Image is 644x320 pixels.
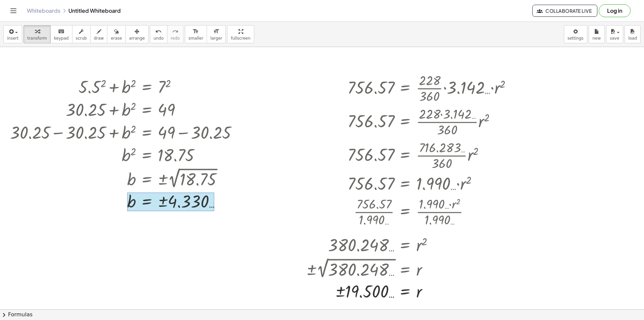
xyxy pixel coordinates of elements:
[185,25,207,43] button: format_sizesmaller
[167,25,183,43] button: redoredo
[23,25,51,43] button: transform
[625,25,641,43] button: load
[54,36,69,41] span: keypad
[107,25,125,43] button: erase
[189,36,203,41] span: smaller
[538,8,592,14] span: Collaborate Live
[150,25,167,43] button: undoundo
[76,36,87,41] span: scrub
[3,25,22,43] button: insert
[27,7,60,14] a: Whiteboards
[129,36,145,41] span: arrange
[193,28,199,36] i: format_size
[7,36,18,41] span: insert
[27,36,47,41] span: transform
[606,25,623,43] button: save
[210,36,222,41] span: larger
[94,36,104,41] span: draw
[172,28,178,36] i: redo
[227,25,254,43] button: fullscreen
[154,36,164,41] span: undo
[568,36,584,41] span: settings
[50,25,72,43] button: keyboardkeypad
[213,28,219,36] i: format_size
[155,28,162,36] i: undo
[111,36,122,41] span: erase
[628,36,637,41] span: load
[8,5,19,16] button: Toggle navigation
[532,5,597,17] button: Collaborate Live
[589,25,605,43] button: new
[58,28,64,36] i: keyboard
[72,25,91,43] button: scrub
[599,4,631,17] button: Log in
[231,36,250,41] span: fullscreen
[610,36,619,41] span: save
[171,36,180,41] span: redo
[125,25,149,43] button: arrange
[564,25,587,43] button: settings
[592,36,601,41] span: new
[207,25,226,43] button: format_sizelarger
[90,25,108,43] button: draw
